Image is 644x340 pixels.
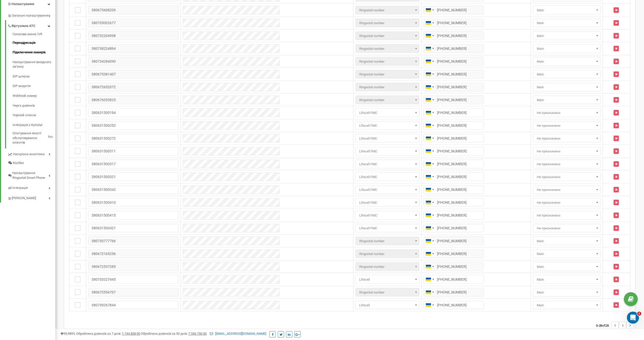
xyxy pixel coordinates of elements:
[13,101,55,111] a: Черга дзвінків
[535,122,599,129] span: Не призначено
[533,249,600,258] span: Main
[424,96,435,104] div: Telephone country code
[13,91,55,101] a: Webhook номер
[424,45,435,53] div: Telephone country code
[424,288,484,296] input: 050 123 4567
[627,312,639,324] iframe: Intercom live chat
[424,83,435,91] div: Telephone country code
[355,134,419,143] span: Lifecell FMC
[424,6,435,14] div: Telephone country code
[424,301,484,309] input: 050 123 4567
[533,19,600,27] span: Main
[357,45,418,52] span: Ringostat number
[533,173,600,181] span: Не призначено
[357,212,418,219] span: Lifecell FMC
[8,10,55,20] a: Загальні налаштування
[535,7,599,14] span: Main
[535,263,599,270] span: Main
[535,212,599,219] span: Не призначено
[357,238,418,245] span: Ringostat number
[533,160,600,168] span: Не призначено
[357,225,418,232] span: Lifecell FMC
[24,6,39,11] p: Активен
[424,173,435,181] div: Telephone country code
[355,185,419,194] span: Lifecell FMC
[535,71,599,78] span: Main
[424,121,435,130] div: Telephone country code
[4,76,97,96] div: Oleksandr говорит…
[424,57,484,66] input: 050 123 4567
[355,262,419,271] span: Ringostat number
[535,199,599,206] span: Не призначено
[357,32,418,39] span: Ringostat number
[4,11,97,76] div: Oleksandr говорит…
[535,174,599,181] span: Не призначено
[79,2,88,12] button: Главная
[424,134,435,142] div: Telephone country code
[424,160,435,168] div: Telephone country code
[355,57,419,66] span: Ringostat number
[533,275,600,284] span: Main
[24,165,28,169] button: Добавить вложение
[12,171,49,180] span: Налаштування Ringostat Smart Phone
[357,109,418,116] span: Lifecell FMC
[424,19,435,27] div: Telephone country code
[357,276,418,283] span: Lifecell
[424,70,484,78] input: 050 123 4567
[424,160,484,168] input: 050 123 4567
[12,2,34,6] span: Налаштування
[533,96,600,104] span: Main
[355,108,419,117] span: Lifecell FMC
[8,148,55,159] a: Наскрізна аналітика
[22,121,93,140] div: попередньо такий варіант підходить, але зміни поки що не робіть. напевно завтра продовжимо діалог
[188,332,207,335] u: 7 556 750,00
[424,147,484,155] input: 050 123 4567
[122,332,140,335] u: 1 744 838,00
[535,20,599,27] span: Main
[424,198,435,206] div: Telephone country code
[355,96,419,104] span: Ringostat number
[13,120,55,130] a: Інтеграція з Kyivstar
[8,150,78,165] div: Бачу, що вам повідомляли, що номер закривлений, та зараз ще самостійно перевірю та відпишу тоді в...
[355,147,419,155] span: Lifecell FMC
[357,148,418,155] span: Lifecell FMC
[4,76,83,92] div: Підкажіть, чи підійде вам такий варіант?
[535,161,599,168] span: Не призначено
[355,6,419,14] span: Ringostat number
[424,249,484,258] input: 050 123 4567
[4,147,97,179] div: Oleksandr говорит…
[355,224,419,232] span: Lifecell FMC
[355,44,419,53] span: Ringostat number
[13,130,55,145] a: Опитування якості обслуговування клієнтівBeta
[357,84,418,91] span: Ringostat number
[535,32,599,39] span: Main
[424,263,435,271] div: Telephone country code
[535,148,599,155] span: Не призначено
[533,185,600,194] span: Не призначено
[424,109,435,117] div: Telephone country code
[355,288,419,296] span: Ringostat number
[535,250,599,258] span: Main
[357,97,418,104] span: Ringostat number
[533,57,600,66] span: Main
[4,147,83,168] div: Бачу, що вам повідомляли, що номер закривлений, та зараз ще самостійно перевірю та відпишу тоді в...
[424,262,484,271] input: 050 123 4567
[357,186,418,193] span: Lifecell FMC
[13,48,55,57] a: Підключення номерів
[424,83,484,91] input: 050 123 4567
[357,58,418,65] span: Ringostat number
[424,108,484,117] input: 050 123 4567
[535,109,599,116] span: Не призначено
[535,58,599,65] span: Main
[424,275,435,283] div: Telephone country code
[535,45,599,52] span: Main
[424,237,435,245] div: Telephone country code
[424,250,435,258] div: Telephone country code
[4,11,83,76] div: Доброго дня, мене звати [PERSON_NAME]! Мій колега пішов у відпустку, та я допоможу вам із вашим п...
[8,192,55,203] a: [PERSON_NAME]
[424,198,484,207] input: 050 123 4567
[357,289,418,296] span: Ringostat number
[637,312,641,316] span: 1
[424,186,435,194] div: Telephone country code
[357,161,418,168] span: Lifecell FMC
